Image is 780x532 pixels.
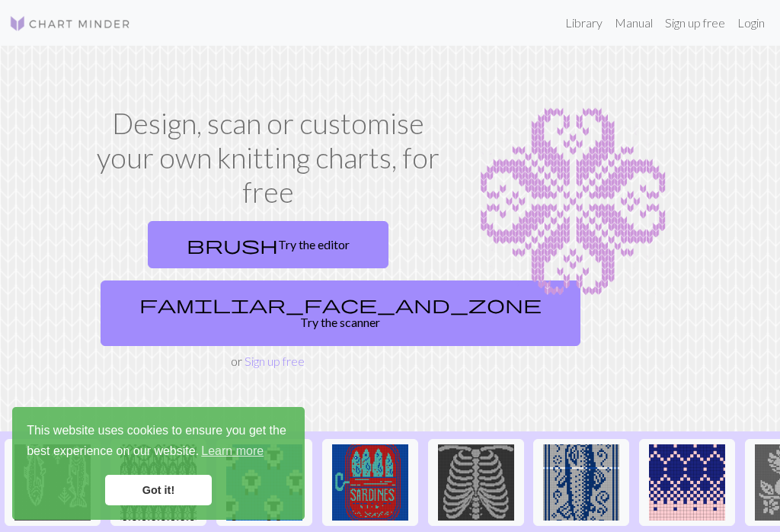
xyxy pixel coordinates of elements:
a: Login [731,8,771,38]
button: fishies :) [5,439,101,526]
span: This website uses cookies to ensure you get the best experience on our website. [27,421,290,463]
a: dismiss cookie message [105,475,212,505]
button: Idee [639,439,735,526]
button: fish prac [533,439,629,526]
img: Sardines in a can [332,444,408,521]
span: brush [187,234,278,255]
a: fish prac [533,473,629,488]
a: Try the scanner [101,280,580,346]
div: or [94,215,442,370]
span: familiar_face_and_zone [139,293,542,315]
img: Chart example [460,107,686,297]
a: Sign up free [659,8,731,38]
button: Sardines in a can [322,439,418,526]
img: fish prac [543,444,619,521]
a: Manual [609,8,659,38]
a: New Piskel-1.png (2).png [428,473,524,488]
a: Idee [639,473,735,488]
img: Idee [649,444,725,521]
a: Library [559,8,609,38]
img: Logo [9,14,131,33]
h1: Design, scan or customise your own knitting charts, for free [94,107,442,209]
div: cookieconsent [12,407,305,520]
a: Sign up free [245,354,305,368]
a: Sardines in a can [322,473,418,488]
img: New Piskel-1.png (2).png [438,444,514,521]
a: fishies :) [5,473,101,488]
a: learn more about cookies [199,440,266,463]
a: Try the editor [148,221,388,268]
button: New Piskel-1.png (2).png [428,439,524,526]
